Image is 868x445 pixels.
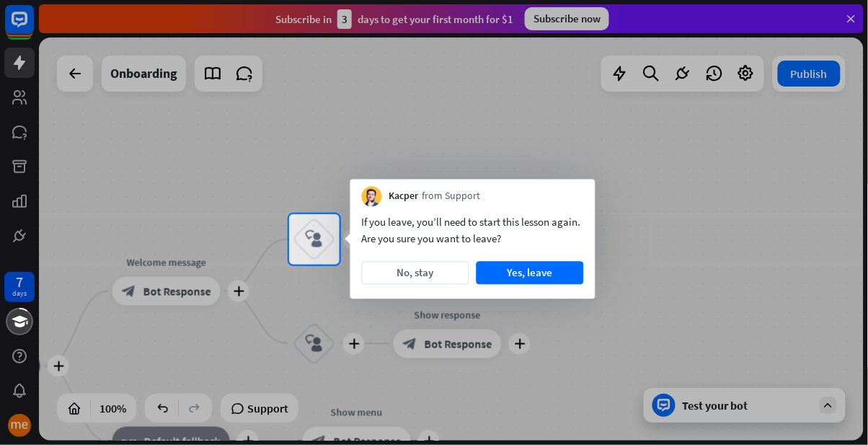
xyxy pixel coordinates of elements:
[477,261,584,284] button: Yes, leave
[389,190,419,204] span: Kacper
[362,261,469,284] button: No, stay
[12,6,55,49] button: Open LiveChat chat widget
[422,190,481,204] span: from Support
[306,231,323,248] i: block_user_input
[362,213,584,247] div: If you leave, you’ll need to start this lesson again. Are you sure you want to leave?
